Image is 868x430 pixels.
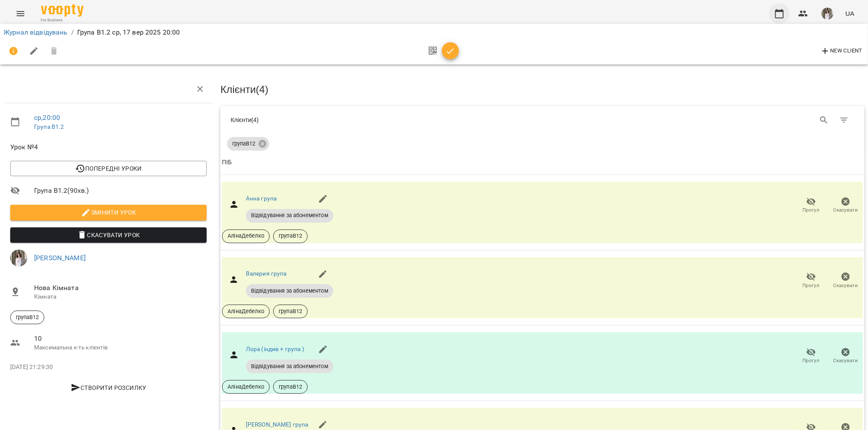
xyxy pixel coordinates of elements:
span: групаВ12 [274,308,307,315]
button: Фільтр [834,110,854,131]
span: Урок №4 [10,142,207,152]
span: UA [845,9,854,18]
a: Анна група [246,195,277,202]
div: групаВ12 [227,137,269,151]
span: групаВ12 [274,232,307,240]
button: New Client [818,44,865,58]
div: Table Toolbar [220,106,865,134]
span: Група В1.2 ( 90 хв. ) [34,186,207,196]
span: Прогул [803,357,820,364]
button: Menu [10,3,31,24]
button: Змінити урок [10,205,207,220]
a: Група В1.2 [34,123,64,130]
span: Прогул [803,282,820,289]
button: Прогул [794,344,828,368]
span: Відвідування за абонементом [246,287,333,295]
p: Кімната [34,293,207,301]
a: Лора (індив + група ) [246,346,304,352]
span: Прогул [803,206,820,214]
span: Змінити урок [17,207,200,218]
a: Валерия група [246,270,287,277]
span: Скасувати Урок [17,230,200,240]
span: групаВ12 [274,383,307,391]
button: Прогул [794,194,828,218]
span: групаВ12 [11,314,44,321]
span: New Client [820,46,862,56]
button: Попередні уроки [10,161,207,176]
span: Скасувати [833,282,858,289]
button: Скасувати [828,269,863,293]
button: Прогул [794,269,828,293]
a: ср , 20:00 [34,113,60,122]
button: Search [814,110,834,131]
span: АлінаДебелко [222,383,269,391]
span: Скасувати [833,206,858,214]
p: [DATE] 21:29:30 [10,363,207,372]
button: UA [842,6,858,21]
span: АлінаДебелко [222,232,269,240]
p: Максимальна к-ть клієнтів [34,343,207,352]
div: Sort [222,157,232,168]
div: Клієнти ( 4 ) [231,116,536,124]
span: ПІБ [222,157,863,168]
div: групаВ12 [10,311,44,324]
span: For Business [41,17,84,23]
button: Скасувати [828,194,863,218]
span: Відвідування за абонементом [246,363,333,370]
img: 364895220a4789552a8225db6642e1db.jpeg [822,8,833,20]
img: Voopty Logo [41,4,84,17]
span: 10 [34,334,207,344]
span: Відвідування за абонементом [246,212,333,219]
span: групаВ12 [227,140,260,148]
nav: breadcrumb [3,27,865,38]
span: Створити розсилку [14,383,203,393]
span: Скасувати [833,357,858,364]
img: 364895220a4789552a8225db6642e1db.jpeg [10,250,27,267]
button: Скасувати [828,344,863,368]
a: [PERSON_NAME] група [246,421,309,428]
span: Попередні уроки [17,163,200,174]
span: Нова Кімната [34,283,207,293]
button: Скасувати Урок [10,227,207,243]
div: ПІБ [222,157,232,168]
p: Група В1.2 ср, 17 вер 2025 20:00 [77,27,180,38]
h3: Клієнти ( 4 ) [220,84,865,95]
span: АлінаДебелко [222,308,269,315]
li: / [71,27,74,38]
a: Журнал відвідувань [3,28,68,36]
a: [PERSON_NAME] [34,254,86,262]
button: Створити розсилку [10,380,207,395]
